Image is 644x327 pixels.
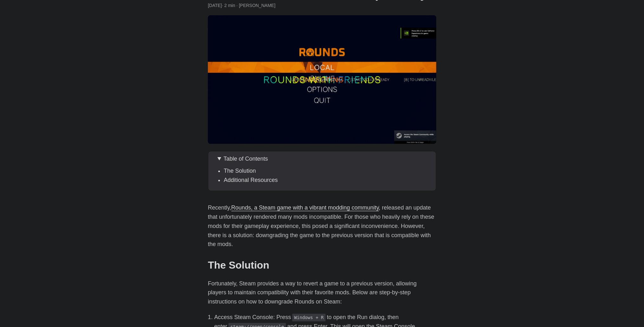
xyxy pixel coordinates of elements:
[217,154,433,163] summary: Table of Contents
[208,2,436,9] div: · 2 min · [PERSON_NAME]
[208,259,436,271] h2: The Solution
[231,204,379,211] a: Rounds, a Steam game with a vibrant modding community
[223,156,268,162] span: Table of Contents
[224,168,256,174] a: The Solution
[292,314,325,321] code: Windows + R
[208,279,436,306] p: Fortunately, Steam provides a way to revert a game to a previous version, allowing players to mai...
[208,2,222,9] span: 2024-03-24 12:50:54 -0400 -0400
[224,177,278,183] a: Additional Resources
[208,203,436,249] p: Recently, , released an update that unfortunately rendered many mods incompatible. For those who ...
